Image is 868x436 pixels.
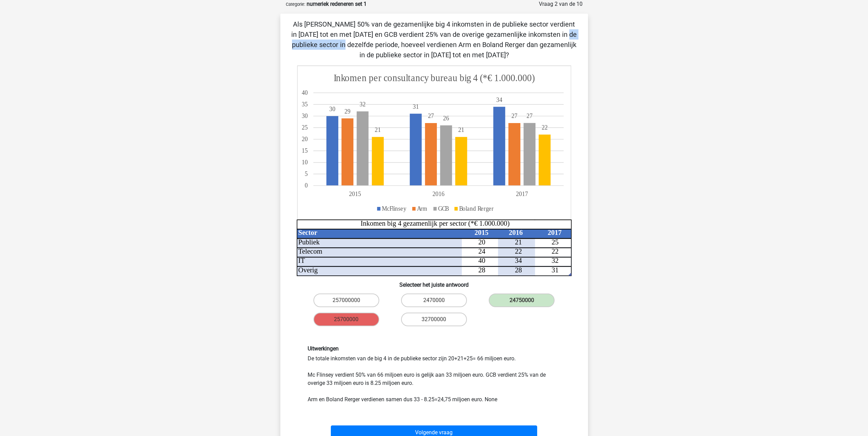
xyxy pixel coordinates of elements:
[291,19,577,60] p: Als [PERSON_NAME] 50% van de gezamenlijke big 4 inkomsten in de publieke sector verdient in [DATE...
[551,247,559,255] tspan: 22
[344,108,351,115] tspan: 29
[291,276,577,288] h6: Selecteer het juiste antwoord
[443,115,449,122] tspan: 26
[301,159,308,166] tspan: 10
[286,2,305,7] small: Categorie:
[329,105,335,112] tspan: 30
[515,238,522,246] tspan: 21
[301,136,308,143] tspan: 20
[526,112,532,120] tspan: 27
[374,126,464,134] tspan: 2121
[551,238,559,246] tspan: 25
[298,257,305,265] tspan: IT
[478,257,485,265] tspan: 40
[438,205,449,212] tspan: GCB
[301,89,308,96] tspan: 40
[515,257,522,265] tspan: 34
[334,72,535,84] tspan: Inkomen per consultancy bureau big 4 (*€ 1.000.000)
[478,266,485,274] tspan: 28
[413,103,419,110] tspan: 31
[361,220,510,227] tspan: Inkomen big 4 gezamenlijk per sector (*€ 1.000.000)
[298,229,317,236] tspan: Sector
[301,101,308,108] tspan: 35
[298,247,322,255] tspan: Telecom
[301,124,308,131] tspan: 25
[459,205,494,212] tspan: Boland Rerger
[401,313,467,326] label: 32700000
[401,294,467,307] label: 2470000
[382,205,407,212] tspan: McFlinsey
[547,229,561,236] tspan: 2017
[298,266,318,274] tspan: Overig
[489,294,555,307] label: 24750000
[313,313,379,326] label: 25700000
[301,112,308,120] tspan: 30
[428,112,517,120] tspan: 2727
[515,266,522,274] tspan: 28
[313,294,379,307] label: 257000000
[417,205,427,212] tspan: Arm
[551,266,559,274] tspan: 31
[359,101,366,108] tspan: 32
[305,170,308,178] tspan: 5
[303,345,566,404] div: De totale inkomsten van de big 4 in de publieke sector zijn 20+21+25= 66 miljoen euro. Mc Flinsey...
[349,191,528,198] tspan: 201520162017
[298,238,320,246] tspan: Publiek
[542,124,548,131] tspan: 22
[307,1,367,7] strong: numeriek redeneren set 1
[301,147,308,154] tspan: 15
[515,247,522,255] tspan: 22
[474,229,488,236] tspan: 2015
[509,229,523,236] tspan: 2016
[478,247,485,255] tspan: 24
[308,345,561,352] h6: Uitwerkingen
[496,96,502,103] tspan: 34
[551,257,559,265] tspan: 32
[305,182,308,189] tspan: 0
[478,238,485,246] tspan: 20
